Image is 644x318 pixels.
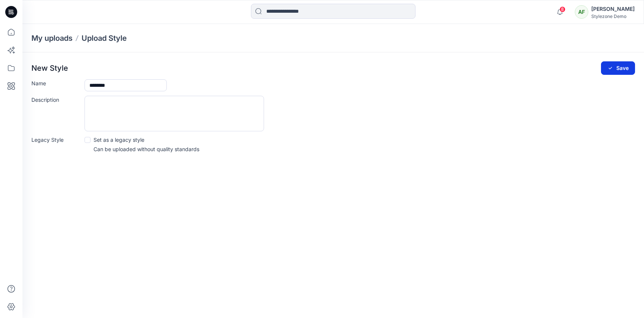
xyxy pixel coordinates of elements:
[31,79,80,87] label: Name
[82,33,127,43] p: Upload Style
[93,145,199,153] p: Can be uploaded without quality standards
[31,33,73,43] a: My uploads
[601,61,635,75] button: Save
[93,136,144,144] p: Set as a legacy style
[591,13,635,19] div: Stylezone Demo
[575,5,588,19] div: AF
[559,6,565,12] span: 8
[31,64,68,73] p: New Style
[591,4,635,13] div: [PERSON_NAME]
[31,136,80,144] label: Legacy Style
[31,96,80,104] label: Description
